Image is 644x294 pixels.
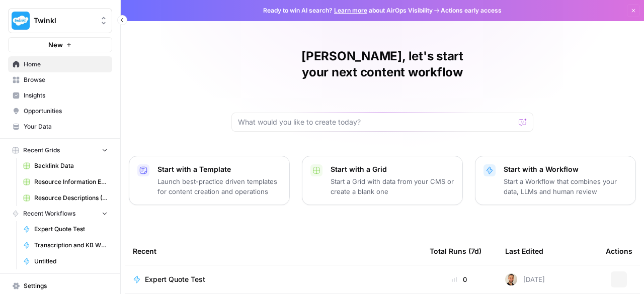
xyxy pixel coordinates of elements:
[430,274,489,284] div: 0
[8,72,112,88] a: Browse
[34,16,95,26] span: Twinkl
[34,193,108,203] span: Resource Descriptions (+Flair)
[129,156,290,205] button: Start with a TemplateLaunch best-practice driven templates for content creation and operations
[334,7,367,14] a: Learn more
[8,278,112,294] a: Settings
[48,40,63,50] span: New
[8,119,112,135] a: Your Data
[430,237,481,265] div: Total Runs (7d)
[263,6,433,15] span: Ready to win AI search? about AirOps Visibility
[34,161,108,170] span: Backlink Data
[505,273,517,285] img: ggqkytmprpadj6gr8422u7b6ymfp
[331,176,454,197] p: Start a Grid with data from your CMS or create a blank one
[24,60,108,69] span: Home
[231,48,533,80] h1: [PERSON_NAME], let's start your next content workflow
[8,37,112,52] button: New
[23,146,60,155] span: Recent Grids
[8,87,112,104] a: Insights
[34,241,108,250] span: Transcription and KB Write
[504,176,627,197] p: Start a Workflow that combines your data, LLMs and human review
[24,91,108,100] span: Insights
[133,237,414,265] div: Recent
[8,103,112,119] a: Opportunities
[8,56,112,72] a: Home
[12,12,30,30] img: Twinkl Logo
[19,221,112,237] a: Expert Quote Test
[19,237,112,253] a: Transcription and KB Write
[145,274,205,284] span: Expert Quote Test
[24,75,108,84] span: Browse
[24,122,108,131] span: Your Data
[19,190,112,206] a: Resource Descriptions (+Flair)
[8,8,112,33] button: Workspace: Twinkl
[19,253,112,269] a: Untitled
[24,107,108,116] span: Opportunities
[8,143,112,158] button: Recent Grids
[34,225,108,234] span: Expert Quote Test
[133,274,414,284] a: Expert Quote Test
[23,209,75,218] span: Recent Workflows
[157,164,281,174] p: Start with a Template
[606,237,632,265] div: Actions
[157,176,281,197] p: Launch best-practice driven templates for content creation and operations
[238,117,515,127] input: What would you like to create today?
[19,158,112,174] a: Backlink Data
[505,273,545,285] div: [DATE]
[331,164,454,174] p: Start with a Grid
[504,164,627,174] p: Start with a Workflow
[505,237,543,265] div: Last Edited
[8,206,112,221] button: Recent Workflows
[34,177,108,186] span: Resource Information Extraction and Descriptions
[19,174,112,190] a: Resource Information Extraction and Descriptions
[302,156,463,205] button: Start with a GridStart a Grid with data from your CMS or create a blank one
[441,6,502,15] span: Actions early access
[24,281,108,290] span: Settings
[34,257,108,266] span: Untitled
[475,156,636,205] button: Start with a WorkflowStart a Workflow that combines your data, LLMs and human review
